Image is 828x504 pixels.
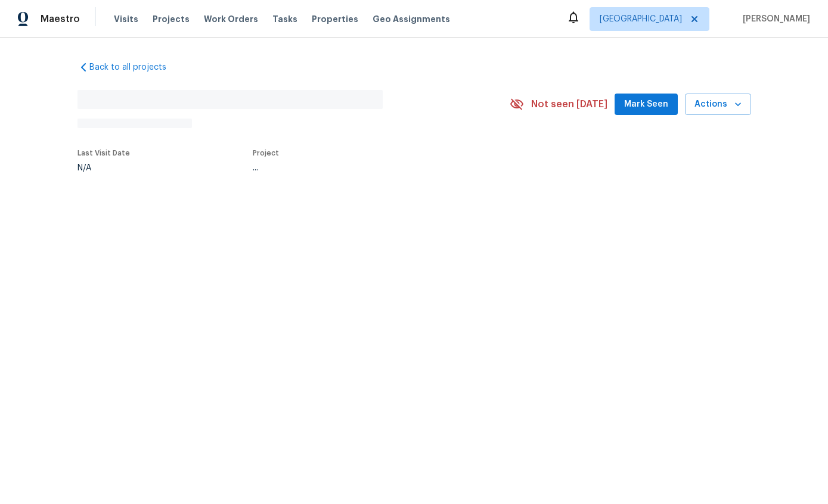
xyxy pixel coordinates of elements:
[615,94,678,116] button: Mark Seen
[41,13,80,25] span: Maestro
[77,150,130,157] span: Last Visit Date
[153,13,190,25] span: Projects
[253,150,279,157] span: Project
[77,61,192,73] a: Back to all projects
[624,97,668,112] span: Mark Seen
[312,13,358,25] span: Properties
[600,13,682,25] span: [GEOGRAPHIC_DATA]
[694,97,742,112] span: Actions
[114,13,138,25] span: Visits
[685,94,751,116] button: Actions
[272,15,297,23] span: Tasks
[531,98,607,110] span: Not seen [DATE]
[738,13,810,25] span: [PERSON_NAME]
[373,13,450,25] span: Geo Assignments
[77,164,130,172] div: N/A
[204,13,258,25] span: Work Orders
[253,164,482,172] div: ...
